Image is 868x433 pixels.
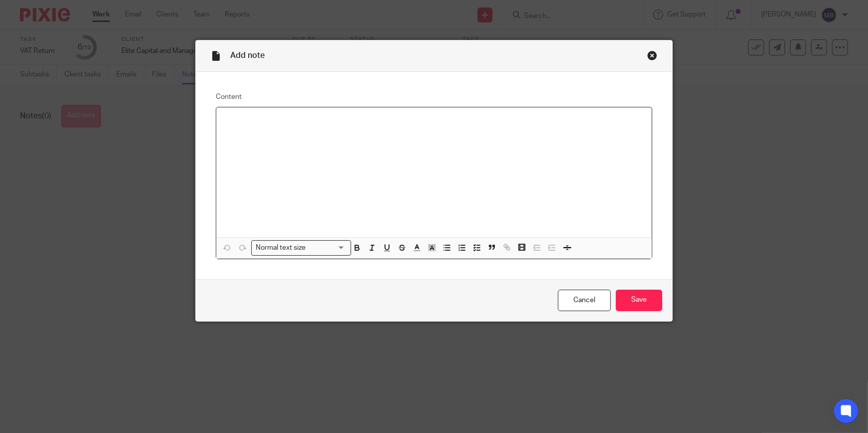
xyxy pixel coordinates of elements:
[251,240,351,256] div: Search for option
[254,243,308,253] span: Normal text size
[647,50,657,60] div: Close this dialog window
[216,92,652,102] label: Content
[616,290,662,311] input: Save
[558,290,611,311] a: Cancel
[230,51,265,59] span: Add note
[309,243,345,253] input: Search for option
